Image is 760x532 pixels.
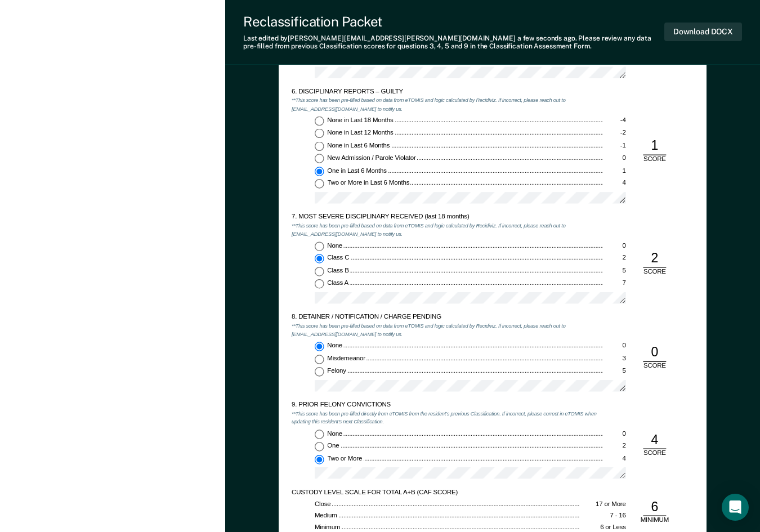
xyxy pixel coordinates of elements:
div: 1 [603,167,626,175]
span: None in Last 12 Months [327,129,394,136]
input: One in Last 6 Months1 [315,167,324,176]
span: Two or More in Last 6 Months [327,179,410,186]
input: Class B5 [315,267,324,276]
div: -2 [603,129,626,137]
input: None0 [315,342,324,351]
div: SCORE [637,268,672,276]
em: **This score has been pre-filled based on data from eTOMIS and logic calculated by Recidiviz. If ... [292,97,566,111]
div: 2 [603,442,626,450]
div: 6. DISCIPLINARY REPORTS – GUILTY [292,88,603,96]
span: Minimum [315,524,342,531]
div: 2 [603,254,626,263]
div: 7 [603,279,626,288]
input: None in Last 18 Months-4 [315,116,324,126]
span: None [327,430,343,437]
input: Felony5 [315,367,324,377]
em: **This score has been pre-filled directly from eTOMIS from the resident's previous Classification... [292,410,597,424]
button: Download DOCX [664,23,742,41]
input: None in Last 6 Months-1 [315,141,324,151]
div: 6 or Less [580,524,626,532]
div: -4 [603,116,626,124]
input: None0 [315,430,324,439]
span: None [327,342,343,349]
span: One in Last 6 Months [327,167,388,174]
input: New Admission / Parole Violator0 [315,154,324,164]
div: SCORE [637,361,672,370]
em: **This score has been pre-filled based on data from eTOMIS and logic calculated by Recidiviz. If ... [292,323,566,337]
div: MINIMUM [637,516,672,525]
span: Close [315,500,332,507]
div: 1 [643,137,666,155]
input: Class C2 [315,254,324,264]
div: 4 [603,454,626,463]
div: 7. MOST SEVERE DISCIPLINARY RECEIVED (last 18 months) [292,213,603,222]
span: None in Last 18 Months [327,116,394,123]
div: 0 [603,342,626,350]
input: Class A7 [315,279,324,289]
input: None in Last 12 Months-2 [315,129,324,138]
div: 2 [643,250,666,267]
div: 9. PRIOR FELONY CONVICTIONS [292,401,603,409]
span: Misdemeanor [327,354,366,361]
span: Class B [327,267,350,274]
input: One2 [315,442,324,451]
div: 8. DETAINER / NOTIFICATION / CHARGE PENDING [292,313,603,321]
div: 0 [603,430,626,438]
div: 17 or More [580,500,626,508]
span: One [327,442,340,449]
div: Open Intercom Messenger [722,494,749,521]
div: 7 - 16 [580,512,626,520]
span: Class A [327,279,350,287]
div: SCORE [637,155,672,163]
div: 3 [603,354,626,363]
div: 4 [643,432,666,449]
div: Reclassification Packet [243,14,664,30]
div: 0 [603,154,626,163]
span: Class C [327,254,350,262]
span: Two or More [327,454,363,462]
div: 6 [643,499,666,516]
input: None0 [315,242,324,251]
div: SCORE [637,449,672,458]
div: -1 [603,141,626,150]
div: Last edited by [PERSON_NAME][EMAIL_ADDRESS][PERSON_NAME][DOMAIN_NAME] . Please review any data pr... [243,34,664,51]
div: CUSTODY LEVEL SCALE FOR TOTAL A+B (CAF SCORE) [292,489,603,497]
div: 0 [603,242,626,250]
span: a few seconds ago [517,34,575,42]
div: 4 [603,179,626,187]
span: New Admission / Parole Violator [327,154,417,162]
div: 5 [603,267,626,275]
input: Misdemeanor3 [315,354,324,364]
input: Two or More in Last 6 Months4 [315,179,324,189]
div: 0 [643,344,666,361]
div: 5 [603,367,626,375]
input: Two or More4 [315,454,324,464]
span: None [327,242,343,249]
span: None in Last 6 Months [327,141,391,149]
span: Medium [315,512,338,519]
em: **This score has been pre-filled based on data from eTOMIS and logic calculated by Recidiviz. If ... [292,222,566,237]
span: Felony [327,367,347,374]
